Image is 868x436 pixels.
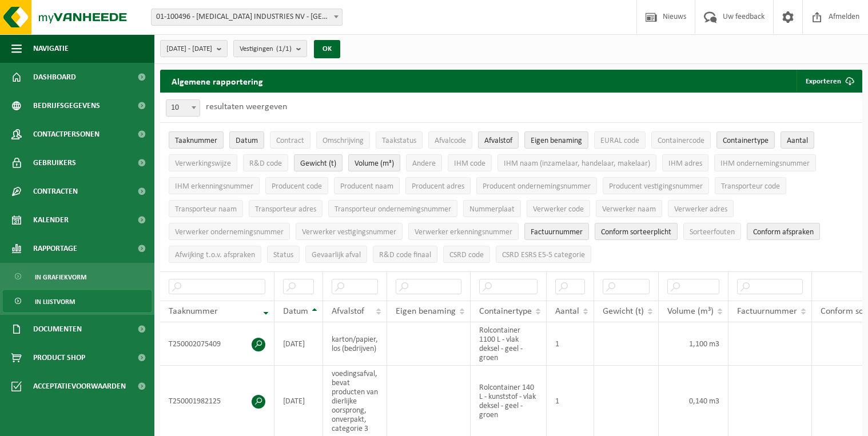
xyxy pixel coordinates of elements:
button: R&D codeR&amp;D code: Activate to sort [243,154,288,171]
span: Factuurnummer [531,228,583,237]
button: [DATE] - [DATE] [160,40,228,57]
button: R&D code finaalR&amp;D code finaal: Activate to sort [373,246,437,263]
button: DatumDatum: Activate to sort [229,131,264,149]
button: TaaknummerTaaknummer: Activate to remove sorting [169,131,224,149]
span: Kalender [33,206,69,234]
button: Verwerker codeVerwerker code: Activate to sort [527,200,590,217]
span: Transporteur naam [175,205,237,214]
td: 1,100 m3 [659,322,728,366]
span: Aantal [555,307,579,316]
span: [DATE] - [DATE] [166,41,212,58]
button: Transporteur ondernemingsnummerTransporteur ondernemingsnummer : Activate to sort [328,200,457,217]
span: IHM code [454,159,485,168]
span: Producent adres [412,182,464,191]
button: Conform afspraken : Activate to sort [747,223,820,240]
span: Transporteur code [721,182,780,191]
a: In grafiekvorm [3,266,152,287]
button: AfvalstofAfvalstof: Activate to sort [478,131,519,149]
span: Afvalcode [435,137,466,145]
button: SorteerfoutenSorteerfouten: Activate to sort [683,223,741,240]
button: Producent naamProducent naam: Activate to sort [334,177,400,194]
span: Afvalstof [332,307,364,316]
span: Acceptatievoorwaarden [33,372,126,401]
button: Producent codeProducent code: Activate to sort [265,177,328,194]
button: IHM naam (inzamelaar, handelaar, makelaar)IHM naam (inzamelaar, handelaar, makelaar): Activate to... [497,154,656,171]
span: Eigen benaming [396,307,456,316]
span: Contactpersonen [33,120,99,149]
span: Documenten [33,315,82,343]
span: Verwerker erkenningsnummer [415,228,512,237]
button: Verwerker erkenningsnummerVerwerker erkenningsnummer: Activate to sort [408,223,519,240]
span: In grafiekvorm [35,266,86,288]
span: IHM ondernemingsnummer [720,159,810,168]
span: Nummerplaat [469,205,515,214]
span: Gebruikers [33,149,76,177]
button: Verwerker naamVerwerker naam: Activate to sort [596,200,662,217]
span: Datum [236,137,258,145]
button: ContainercodeContainercode: Activate to sort [651,131,711,149]
span: Verwerker code [533,205,584,214]
span: Bedrijfsgegevens [33,91,100,120]
span: Producent code [272,182,322,191]
span: Volume (m³) [667,307,714,316]
td: T250002075409 [160,322,274,366]
span: Omschrijving [322,137,364,145]
span: Sorteerfouten [690,228,735,237]
span: Dashboard [33,63,76,91]
button: ContainertypeContainertype: Activate to sort [716,131,775,149]
span: 10 [166,100,200,116]
button: Gewicht (t)Gewicht (t): Activate to sort [294,154,343,171]
span: Afvalstof [484,137,512,145]
button: Eigen benamingEigen benaming: Activate to sort [524,131,588,149]
button: AfvalcodeAfvalcode: Activate to sort [428,131,472,149]
span: Transporteur adres [255,205,316,214]
span: R&D code [249,159,282,168]
button: IHM adresIHM adres: Activate to sort [662,154,708,171]
span: Eigen benaming [531,137,582,145]
span: Rapportage [33,234,77,263]
span: Verwerker vestigingsnummer [302,228,396,237]
span: In lijstvorm [35,291,75,313]
span: Containercode [658,137,704,145]
span: Contracten [33,177,78,206]
span: Gewicht (t) [603,307,644,316]
span: Gevaarlijk afval [312,251,361,259]
button: IHM erkenningsnummerIHM erkenningsnummer: Activate to sort [169,177,260,194]
span: Aantal [787,137,808,145]
span: Verwerker adres [674,205,727,214]
span: Producent naam [340,182,393,191]
span: IHM adres [668,159,702,168]
button: Afwijking t.o.v. afsprakenAfwijking t.o.v. afspraken: Activate to sort [169,246,261,263]
button: Conform sorteerplicht : Activate to sort [595,223,678,240]
span: CSRD code [449,251,484,259]
span: Navigatie [33,34,69,63]
span: Verwerkingswijze [175,159,231,168]
span: Vestigingen [240,41,292,58]
button: OmschrijvingOmschrijving: Activate to sort [316,131,370,149]
td: [DATE] [274,322,323,366]
td: Rolcontainer 1100 L - vlak deksel - geel - groen [471,322,547,366]
button: VerwerkingswijzeVerwerkingswijze: Activate to sort [169,154,237,171]
span: Volume (m³) [355,159,394,168]
button: Transporteur adresTransporteur adres: Activate to sort [249,200,322,217]
span: Taaknummer [175,137,217,145]
button: IHM codeIHM code: Activate to sort [448,154,492,171]
button: FactuurnummerFactuurnummer: Activate to sort [524,223,589,240]
span: Product Shop [33,343,85,372]
span: CSRD ESRS E5-5 categorie [502,251,585,259]
span: Conform afspraken [753,228,814,237]
button: NummerplaatNummerplaat: Activate to sort [463,200,521,217]
span: Andere [412,159,436,168]
button: Transporteur naamTransporteur naam: Activate to sort [169,200,243,217]
button: Exporteren [797,70,861,93]
count: (1/1) [276,45,292,53]
span: 01-100496 - PROVIRON INDUSTRIES NV - HEMIKSEM [151,9,343,26]
span: Conform sorteerplicht [601,228,671,237]
span: Factuurnummer [737,307,797,316]
button: CSRD ESRS E5-5 categorieCSRD ESRS E5-5 categorie: Activate to sort [496,246,591,263]
span: 10 [166,99,200,117]
span: Afwijking t.o.v. afspraken [175,251,255,259]
button: CSRD codeCSRD code: Activate to sort [443,246,490,263]
span: IHM erkenningsnummer [175,182,253,191]
button: AantalAantal: Activate to sort [781,131,814,149]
